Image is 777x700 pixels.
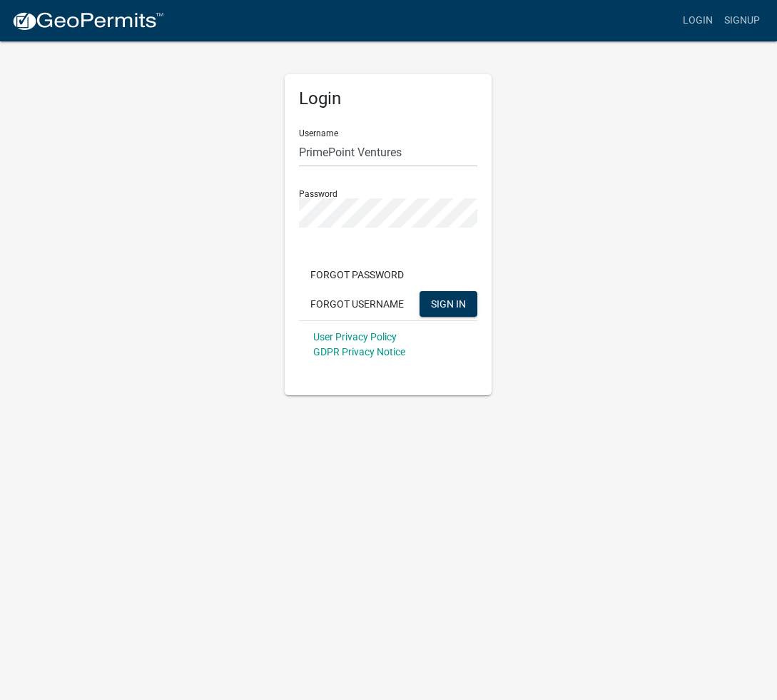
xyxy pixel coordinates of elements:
[299,291,415,317] button: Forgot Username
[677,7,718,34] a: Login
[431,298,466,309] span: SIGN IN
[299,88,477,109] h5: Login
[718,7,766,34] a: Signup
[313,346,405,357] a: GDPR Privacy Notice
[420,291,477,317] button: SIGN IN
[299,262,415,288] button: Forgot Password
[313,331,397,343] a: User Privacy Policy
